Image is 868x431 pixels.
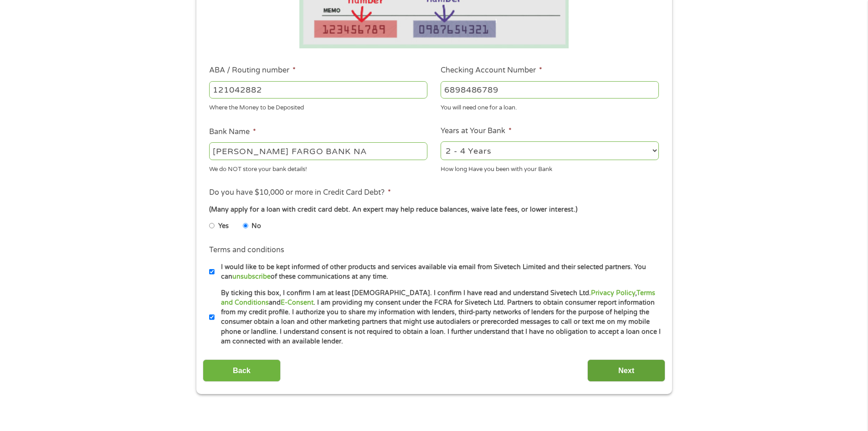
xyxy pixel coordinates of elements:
label: Yes [218,221,229,231]
label: Bank Name [209,127,256,137]
label: No [252,221,261,231]
input: 263177916 [209,81,427,99]
label: Terms and conditions [209,245,284,255]
div: We do NOT store your bank details! [209,161,427,174]
a: Terms and Conditions [221,289,655,306]
label: Years at Your Bank [441,126,512,136]
a: unsubscribe [232,273,271,280]
div: Where the Money to be Deposited [209,100,427,113]
a: Privacy Policy [591,289,635,297]
div: (Many apply for a loan with credit card debt. An expert may help reduce balances, waive late fees... [209,205,658,215]
label: By ticking this box, I confirm I am at least [DEMOGRAPHIC_DATA]. I confirm I have read and unders... [215,288,662,347]
input: Back [203,359,281,382]
label: Checking Account Number [441,66,542,75]
input: Next [587,359,665,382]
div: How long Have you been with your Bank [441,161,659,174]
label: Do you have $10,000 or more in Credit Card Debt? [209,188,391,197]
label: I would like to be kept informed of other products and services available via email from Sivetech... [215,262,662,282]
div: You will need one for a loan. [441,100,659,113]
a: E-Consent [281,299,313,306]
label: ABA / Routing number [209,66,296,75]
input: 345634636 [441,81,659,99]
